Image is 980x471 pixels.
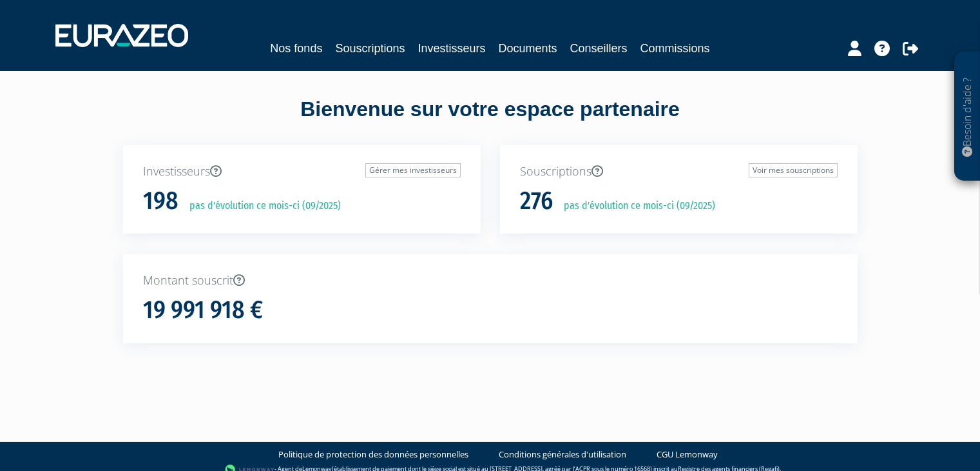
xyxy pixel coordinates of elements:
p: Investisseurs [143,163,461,180]
p: Souscriptions [520,163,838,180]
a: Conditions générales d'utilisation [499,448,626,461]
a: Conseillers [570,39,628,57]
a: Commissions [640,39,710,57]
p: Montant souscrit [143,272,838,289]
a: Voir mes souscriptions [749,163,838,177]
p: pas d'évolution ce mois-ci (09/2025) [555,199,715,214]
p: Besoin d'aide ? [960,59,975,175]
div: Bienvenue sur votre espace partenaire [113,95,867,145]
a: Politique de protection des données personnelles [278,448,468,461]
a: Souscriptions [335,39,405,57]
a: Gérer mes investisseurs [365,163,461,177]
a: Investisseurs [418,39,485,57]
h1: 198 [143,188,178,215]
a: Nos fonds [270,39,322,57]
img: 1732889491-logotype_eurazeo_blanc_rvb.png [55,24,188,47]
a: CGU Lemonway [657,448,718,461]
p: pas d'évolution ce mois-ci (09/2025) [180,199,341,214]
a: Documents [499,39,557,57]
h1: 19 991 918 € [143,297,263,324]
h1: 276 [520,188,553,215]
